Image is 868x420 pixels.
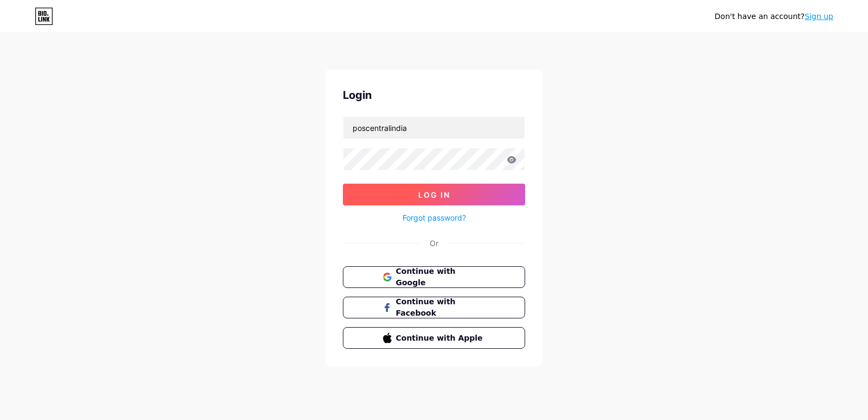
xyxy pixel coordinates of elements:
[343,327,525,349] button: Continue with Apple
[396,296,486,319] span: Continue with Facebook
[418,190,450,199] span: Log In
[343,184,525,205] button: Log In
[343,266,525,288] button: Continue with Google
[805,12,833,21] a: Sign up
[343,87,525,103] div: Login
[343,297,525,318] button: Continue with Facebook
[108,63,117,72] img: tab_keywords_by_traffic_grey.svg
[28,28,119,37] div: Domain: [DOMAIN_NAME]
[41,64,97,71] div: Domain Overview
[396,266,486,289] span: Continue with Google
[17,28,26,37] img: website_grey.svg
[430,237,438,249] div: Or
[403,212,466,223] a: Forgot password?
[29,63,38,72] img: tab_domain_overview_orange.svg
[343,117,525,139] input: Username
[17,17,26,26] img: logo_orange.svg
[396,333,486,344] span: Continue with Apple
[120,64,183,71] div: Keywords by Traffic
[30,17,53,26] div: v 4.0.25
[714,11,833,22] div: Don't have an account?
